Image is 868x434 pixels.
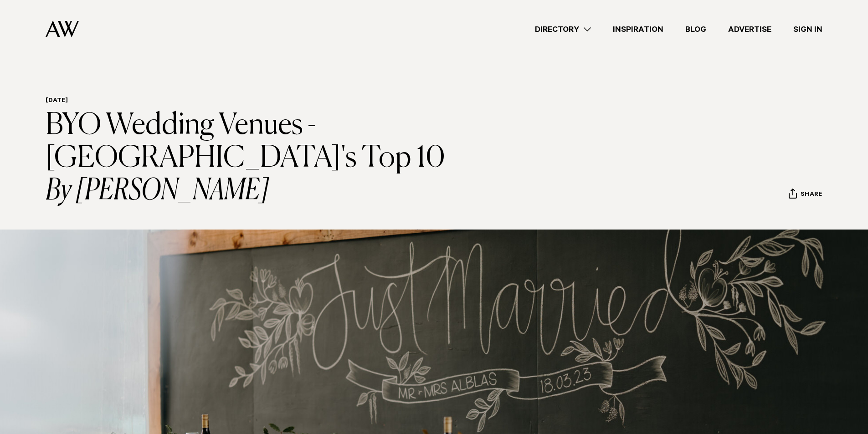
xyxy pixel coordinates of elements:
[46,97,467,106] h6: [DATE]
[788,188,822,202] button: Share
[46,175,467,208] i: By [PERSON_NAME]
[602,23,674,36] a: Inspiration
[46,20,79,37] img: Auckland Weddings Logo
[782,23,833,36] a: Sign In
[717,23,782,36] a: Advertise
[46,109,467,208] h1: BYO Wedding Venues - [GEOGRAPHIC_DATA]'s Top 10
[524,23,602,36] a: Directory
[674,23,717,36] a: Blog
[801,191,822,199] span: Share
